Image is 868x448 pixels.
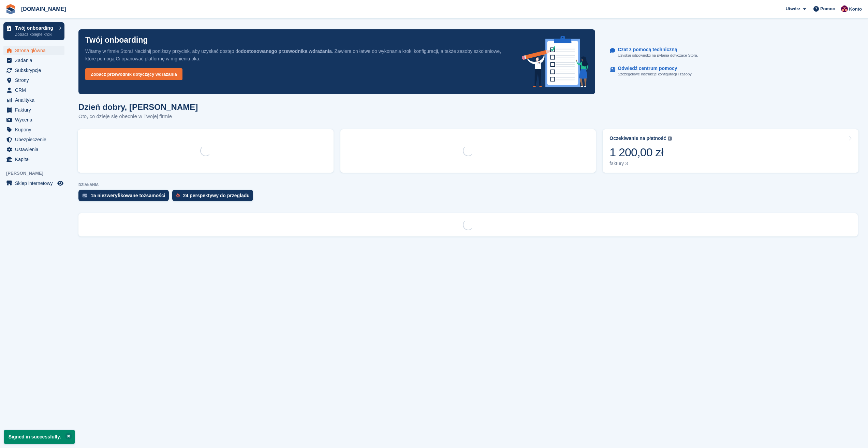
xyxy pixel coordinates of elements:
span: Utwórz [785,5,800,12]
span: Kapitał [15,155,56,164]
a: menu [3,56,64,65]
div: 1 200,00 zł [609,145,672,159]
a: [DOMAIN_NAME] [18,3,69,15]
img: Mateusz Kacwin [841,5,848,12]
a: menu [3,178,64,188]
span: Faktury [15,105,56,115]
p: Uzyskaj odpowiedzi na pytania dotyczące Stora. [618,53,698,58]
span: Zadania [15,56,56,65]
a: Podgląd sklepu [56,179,64,187]
span: Strona główna [15,46,56,55]
span: Subskrypcje [15,66,56,75]
span: Strony [15,75,56,85]
a: Zobacz przewodnik dotyczący wdrażania [85,68,182,80]
h1: Dzień dobry, [PERSON_NAME] [78,102,198,112]
span: Ubezpieczenie [15,135,56,144]
div: Oczekiwanie na płatność [609,135,666,141]
a: menu [3,95,64,105]
a: Odwiedź centrum pomocy Szczegółowe instrukcje konfiguracji i zasoby. [610,62,851,81]
p: Czat z pomocą techniczną [618,47,692,53]
a: menu [3,115,64,125]
p: Signed in successfully. [4,430,75,444]
a: menu [3,135,64,144]
p: Szczegółowe instrukcje konfiguracji i zasoby. [618,71,692,77]
a: menu [3,145,64,154]
a: Czat z pomocą techniczną Uzyskaj odpowiedzi na pytania dotyczące Stora. [610,43,851,62]
span: CRM [15,85,56,95]
p: Oto, co dzieje się obecnie w Twojej firmie [78,113,198,120]
strong: dostosowanego przewodnika wdrażania [241,48,332,54]
p: Witamy w firmie Stora! Naciśnij poniższy przycisk, aby uzyskać dostęp do . Zawiera on łatwe do wy... [85,47,511,62]
a: Oczekiwanie na płatność 1 200,00 zł faktury 3 [603,129,858,173]
span: Sklep internetowy [15,178,56,188]
a: menu [3,75,64,85]
span: Wycena [15,115,56,125]
p: Twój onboarding [85,36,148,44]
img: icon-info-grey-7440780725fd019a000dd9b08b2336e03edf1995a4989e88bcd33f0948082b44.svg [668,136,672,141]
span: Kupony [15,125,56,134]
span: Ustawienia [15,145,56,154]
img: onboarding-info-6c161a55d2c0e0a8cae90662b2fe09162a5109e8cc188191df67fb4f79e88e88.svg [522,36,589,87]
img: stora-icon-8386f47178a22dfd0bd8f6a31ec36ba5ce8667c1dd55bd0f319d3a0aa187defe.svg [5,4,16,14]
span: Pomoc [820,5,835,12]
img: verify_identity-adf6edd0f0f0b5bbfe63781bf79b02c33cf7c696d77639b501bdc392416b5a36.svg [83,193,87,198]
a: menu [3,155,64,164]
a: menu [3,85,64,95]
a: Twój onboarding Zobacz kolejne kroki [3,22,64,40]
p: Twój onboarding [15,26,56,30]
p: DZIAŁANIA [78,183,858,187]
a: menu [3,105,64,115]
a: 24 perspektywy do przeglądu [172,190,256,205]
p: Zobacz kolejne kroki [15,31,56,38]
a: 15 niezweryfikowane tożsamości [78,190,172,205]
span: [PERSON_NAME] [6,170,68,177]
div: faktury 3 [609,161,672,167]
div: 24 perspektywy do przeglądu [183,193,250,198]
p: Odwiedź centrum pomocy [618,66,687,71]
a: menu [3,46,64,55]
span: Konto [849,6,862,13]
a: menu [3,125,64,134]
a: menu [3,66,64,75]
img: prospect-51fa495bee0391a8d652442698ab0144808aea92771e9ea1ae160a38d050c398.svg [176,193,180,198]
span: Analityka [15,95,56,105]
div: 15 niezweryfikowane tożsamości [91,193,165,198]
